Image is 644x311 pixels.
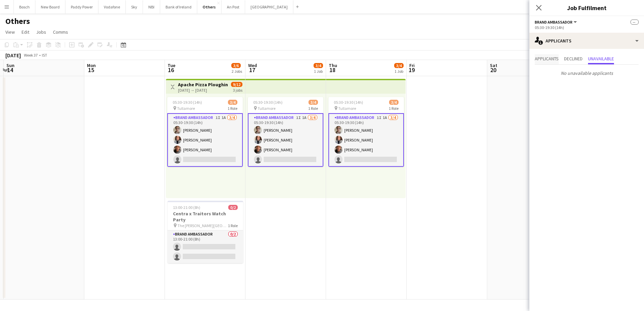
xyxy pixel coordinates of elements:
[535,20,578,25] button: Brand Ambassador
[50,28,71,36] a: Comms
[314,63,323,68] span: 3/4
[489,66,497,74] span: 20
[173,205,200,210] span: 13:00-21:00 (8h)
[65,0,98,13] button: Paddy Power
[228,223,238,228] span: 1 Role
[232,69,242,74] div: 2 Jobs
[389,106,399,111] span: 1 Role
[168,230,243,263] app-card-role: Brand Ambassador0/213:00-21:00 (8h)
[35,0,65,13] button: New Board
[231,63,241,68] span: 3/6
[233,87,242,93] div: 3 jobs
[253,100,283,105] span: 05:30-19:30 (14h)
[228,106,237,111] span: 1 Role
[33,28,49,36] a: Jobs
[535,25,639,30] div: 05:30-19:30 (14h)
[588,56,614,61] span: Unavailable
[42,53,47,58] div: IST
[248,62,257,68] span: Wed
[228,205,238,210] span: 0/2
[535,20,573,25] span: Brand Ambassador
[222,0,245,13] button: An Post
[167,66,175,74] span: 16
[408,66,415,74] span: 19
[535,56,559,61] span: Applicants
[168,201,243,263] app-job-card: 13:00-21:00 (8h)0/2Centra x Traitors Watch Party The [PERSON_NAME][GEOGRAPHIC_DATA]1 RoleBrand Am...
[334,100,363,105] span: 05:30-19:30 (14h)
[328,113,404,167] app-card-role: Brand Ambassador1I1A3/405:30-19:30 (14h)[PERSON_NAME][PERSON_NAME][PERSON_NAME]
[126,0,143,13] button: Sky
[394,69,403,74] div: 1 Job
[231,82,242,87] span: 9/12
[309,100,318,105] span: 3/4
[631,20,639,25] span: --
[328,66,337,74] span: 18
[178,82,228,88] h3: Apache Pizza Ploughing
[22,29,29,35] span: Edit
[328,97,404,167] app-job-card: 05:30-19:30 (14h)3/4 Tullamore1 RoleBrand Ambassador1I1A3/405:30-19:30 (14h)[PERSON_NAME][PERSON_...
[529,67,644,79] p: No unavailable applicants
[248,97,323,167] app-job-card: 05:30-19:30 (14h)3/4 Tullamore1 RoleBrand Ambassador1I1A3/405:30-19:30 (14h)[PERSON_NAME][PERSON_...
[258,106,275,111] span: Tullamore
[22,53,39,58] span: Week 37
[247,66,257,74] span: 17
[36,29,46,35] span: Jobs
[490,62,497,68] span: Sat
[529,33,644,49] div: Applicants
[177,106,195,111] span: Tullamore
[167,97,243,167] app-job-card: 05:30-19:30 (14h)3/4 Tullamore1 RoleBrand Ambassador1I1A3/405:30-19:30 (14h)[PERSON_NAME][PERSON_...
[14,0,35,13] button: Bosch
[529,3,644,12] h3: Job Fulfilment
[173,100,202,105] span: 05:30-19:30 (14h)
[6,62,14,68] span: Sun
[197,0,222,13] button: Others
[564,56,583,61] span: Declined
[53,29,68,35] span: Comms
[329,62,337,68] span: Thu
[143,0,160,13] button: NBI
[308,106,318,111] span: 1 Role
[19,28,32,36] a: Edit
[87,62,96,68] span: Mon
[389,100,399,105] span: 3/4
[168,62,175,68] span: Tue
[338,106,356,111] span: Tullamore
[177,223,228,228] span: The [PERSON_NAME][GEOGRAPHIC_DATA]
[5,16,30,26] h1: Others
[98,0,126,13] button: Vodafone
[228,100,237,105] span: 3/4
[5,66,14,74] span: 14
[5,52,21,59] div: [DATE]
[160,0,197,13] button: Bank of Ireland
[5,29,15,35] span: View
[168,211,243,223] h3: Centra x Traitors Watch Party
[409,62,415,68] span: Fri
[245,0,293,13] button: [GEOGRAPHIC_DATA]
[3,28,18,36] a: View
[394,63,404,68] span: 3/4
[86,66,96,74] span: 15
[248,113,323,167] app-card-role: Brand Ambassador1I1A3/405:30-19:30 (14h)[PERSON_NAME][PERSON_NAME][PERSON_NAME]
[178,88,228,93] div: [DATE] → [DATE]
[167,113,243,167] app-card-role: Brand Ambassador1I1A3/405:30-19:30 (14h)[PERSON_NAME][PERSON_NAME][PERSON_NAME]
[314,69,323,74] div: 1 Job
